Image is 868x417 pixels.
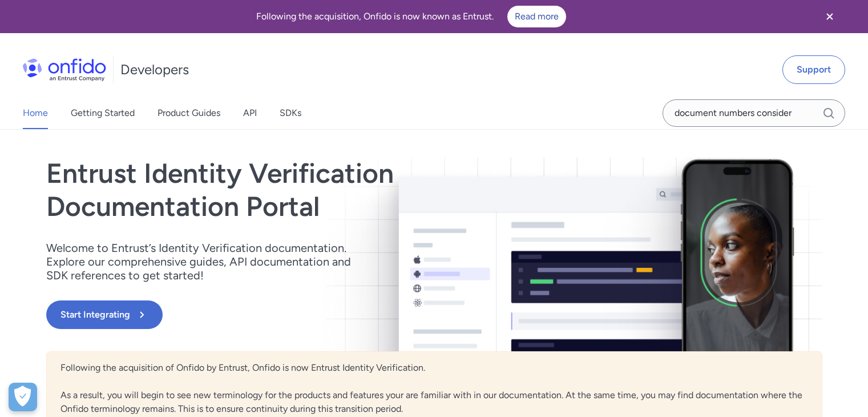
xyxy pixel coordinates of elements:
[120,61,189,79] h1: Developers
[823,10,837,23] svg: Close banner
[46,241,366,282] p: Welcome to Entrust’s Identity Verification documentation. Explore our comprehensive guides, API d...
[46,300,163,329] button: Start Integrating
[663,99,845,127] input: Onfido search input field
[243,97,257,129] a: API
[809,2,851,31] button: Close banner
[280,97,301,129] a: SDKs
[23,97,48,129] a: Home
[158,97,220,129] a: Product Guides
[46,157,590,223] h1: Entrust Identity Verification Documentation Portal
[46,300,590,329] a: Start Integrating
[71,97,135,129] a: Getting Started
[23,58,106,81] img: Onfido Logo
[507,6,566,27] a: Read more
[14,6,809,27] div: Following the acquisition, Onfido is now known as Entrust.
[782,55,845,84] a: Support
[9,383,37,411] div: Cookie Preferences
[9,383,37,411] button: Open Preferences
